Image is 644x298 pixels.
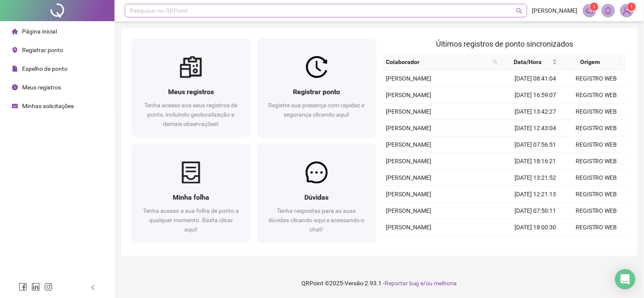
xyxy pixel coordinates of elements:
[505,57,551,67] span: Data/Hora
[566,70,627,87] td: REGISTRO WEB
[90,285,96,291] span: left
[386,141,432,148] span: [PERSON_NAME]
[386,75,432,82] span: [PERSON_NAME]
[269,102,365,118] span: Registre sua presença com rapidez e segurança clicando aqui!
[12,28,18,34] span: home
[566,120,627,136] td: REGISTRO WEB
[590,3,599,11] sup: 1
[566,153,627,170] td: REGISTRO WEB
[627,3,636,11] sup: Atualize o seu contato no menu Meus Dados
[168,88,214,96] span: Meus registros
[566,87,627,103] td: REGISTRO WEB
[505,203,566,219] td: [DATE] 07:50:11
[22,84,61,91] span: Meus registros
[22,47,63,53] span: Registrar ponto
[12,103,18,109] span: schedule
[505,153,566,170] td: [DATE] 18:16:21
[566,103,627,120] td: REGISTRO WEB
[566,236,627,252] td: REGISTRO WEB
[561,54,620,70] th: Origem
[621,4,633,17] img: 83971
[386,158,432,164] span: [PERSON_NAME]
[143,207,239,233] span: Tenha acesso a sua folha de ponto a qualquer momento. Basta clicar aqui!
[566,170,627,186] td: REGISTRO WEB
[257,144,376,242] a: DúvidasTenha respostas para as suas dúvidas clicando aqui e acessando o chat!
[132,144,250,242] a: Minha folhaTenha acesso a sua folha de ponto a qualquer momento. Basta clicar aqui!
[505,236,566,252] td: [DATE] 13:34:50
[630,4,633,10] span: 1
[505,87,566,103] td: [DATE] 16:59:07
[505,120,566,136] td: [DATE] 12:43:04
[505,136,566,153] td: [DATE] 07:56:51
[132,38,250,137] a: Meus registrosTenha acesso aos seus registros de ponto, incluindo geolocalização e demais observa...
[505,70,566,87] td: [DATE] 08:41:04
[593,4,596,10] span: 1
[566,136,627,153] td: REGISTRO WEB
[293,88,340,96] span: Registrar ponto
[22,65,67,72] span: Espelho de ponto
[505,103,566,120] td: [DATE] 13:42:27
[12,47,18,53] span: environment
[345,280,363,287] span: Versão
[173,193,209,201] span: Minha folha
[532,6,578,15] span: [PERSON_NAME]
[386,191,432,198] span: [PERSON_NAME]
[505,219,566,236] td: [DATE] 18:00:30
[12,66,18,72] span: file
[615,269,636,290] div: Open Intercom Messenger
[516,8,523,14] span: search
[22,103,74,109] span: Minhas solicitações
[386,57,490,67] span: Colaborador
[605,7,612,14] span: bell
[566,219,627,236] td: REGISTRO WEB
[386,174,432,181] span: [PERSON_NAME]
[436,39,574,48] span: Últimos registros de ponto sincronizados
[19,283,27,291] span: facebook
[386,207,432,214] span: [PERSON_NAME]
[566,186,627,203] td: REGISTRO WEB
[257,38,376,137] a: Registrar pontoRegistre sua presença com rapidez e segurança clicando aqui!
[269,207,365,233] span: Tenha respostas para as suas dúvidas clicando aqui e acessando o chat!
[44,283,53,291] span: instagram
[586,7,593,14] span: notification
[31,283,40,291] span: linkedin
[501,54,561,70] th: Data/Hora
[386,108,432,115] span: [PERSON_NAME]
[385,280,457,287] span: Reportar bug e/ou melhoria
[22,28,57,35] span: Página inicial
[304,193,329,201] span: Dúvidas
[386,125,432,131] span: [PERSON_NAME]
[386,224,432,231] span: [PERSON_NAME]
[493,59,498,64] span: search
[505,186,566,203] td: [DATE] 12:21:13
[491,56,500,68] span: search
[115,268,644,298] footer: QRPoint © 2025 - 2.93.1 -
[566,203,627,219] td: REGISTRO WEB
[505,170,566,186] td: [DATE] 13:21:52
[12,84,18,90] span: clock-circle
[144,102,237,127] span: Tenha acesso aos seus registros de ponto, incluindo geolocalização e demais observações!
[386,92,432,98] span: [PERSON_NAME]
